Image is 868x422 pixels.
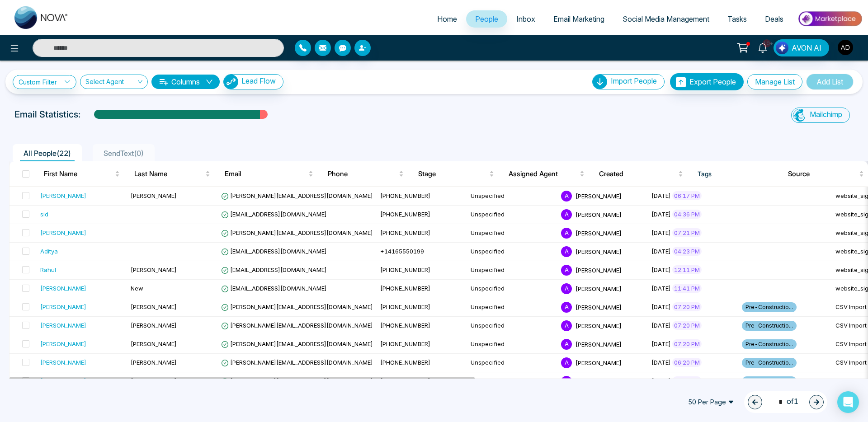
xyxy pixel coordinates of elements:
td: Unspecified [467,354,557,372]
span: [PHONE_NUMBER] [380,303,430,310]
span: Phone [328,169,397,179]
span: [PERSON_NAME] [576,340,622,347]
span: A [561,209,572,220]
span: [DATE] [651,266,671,273]
span: [EMAIL_ADDRESS][DOMAIN_NAME] [221,266,327,273]
a: Email Marketing [544,10,613,28]
button: AVON AI [774,39,829,56]
span: Import People [611,76,657,85]
span: 06:20 PM [672,358,702,367]
span: [PERSON_NAME][EMAIL_ADDRESS][DOMAIN_NAME] [221,322,373,329]
span: [PHONE_NUMBER] [380,322,430,329]
span: A [561,283,572,294]
th: Last Name [127,161,217,187]
span: Home [437,14,457,23]
span: [PERSON_NAME] [131,359,177,366]
div: [PERSON_NAME] [40,284,86,293]
span: Export People [689,77,736,86]
div: Aditya [40,247,58,256]
a: Custom Filter [13,75,76,89]
a: Inbox [507,10,544,28]
span: Lead Flow [241,76,276,85]
td: Unspecified [467,280,557,298]
td: Unspecified [467,224,557,243]
span: [PERSON_NAME] [576,229,622,236]
span: A [561,246,572,257]
img: Nova CRM Logo [14,6,69,29]
td: Unspecified [467,298,557,317]
span: Deals [765,14,783,23]
span: 04:36 PM [672,210,702,219]
span: [PHONE_NUMBER] [380,340,430,347]
span: [PHONE_NUMBER] [380,359,430,366]
span: [PHONE_NUMBER] [380,285,430,292]
span: [PERSON_NAME][EMAIL_ADDRESS][DOMAIN_NAME] [221,340,373,347]
td: Unspecified [467,261,557,280]
span: 07:21 PM [672,228,702,237]
span: +14165550199 [380,248,424,255]
span: A [561,228,572,239]
th: Created [592,161,690,187]
a: Social Media Management [613,10,718,28]
span: 07:20 PM [672,302,702,311]
td: Unspecified [467,206,557,224]
div: Open Intercom Messenger [837,391,859,413]
span: [DATE] [651,303,671,310]
span: [DATE] [651,211,671,218]
span: Last Name [134,169,203,179]
span: [DATE] [651,340,671,347]
div: Rahul [40,265,56,274]
span: A [561,339,572,350]
td: Unspecified [467,243,557,261]
span: [DATE] [651,285,671,292]
a: Home [428,10,466,28]
span: [PHONE_NUMBER] [380,192,430,199]
span: [PHONE_NUMBER] [380,229,430,236]
td: Unspecified [467,317,557,335]
span: 11:41 PM [672,284,702,293]
span: Assigned Agent [509,169,578,179]
td: Unspecified [467,187,557,206]
span: Source [788,169,857,179]
span: 04:23 PM [672,247,702,256]
a: Deals [756,10,793,28]
th: Tags [690,161,781,187]
div: sid [40,210,48,219]
span: [DATE] [651,377,671,384]
span: Email [225,169,307,179]
span: New [131,285,143,292]
span: [PERSON_NAME] [576,285,622,292]
span: People [475,14,498,23]
span: Mailchimp [810,110,842,119]
span: [PERSON_NAME] [131,340,177,347]
span: Pre-Constructio... [742,321,797,331]
th: Phone [321,161,411,187]
div: [PERSON_NAME] [40,191,86,200]
span: Tasks [727,14,747,23]
th: Stage [411,161,501,187]
span: All People ( 22 ) [20,149,75,158]
span: A [561,191,572,202]
span: Social Media Management [623,14,709,23]
th: First Name [37,161,127,187]
span: A [561,357,572,368]
span: 12:11 PM [672,265,702,274]
span: [PERSON_NAME][EMAIL_ADDRESS][DOMAIN_NAME] [221,359,373,366]
span: [PERSON_NAME] [131,192,177,199]
span: 07:20 PM [672,321,702,330]
span: A [561,376,572,387]
span: Inbox [516,14,535,23]
span: [PERSON_NAME] [576,303,622,310]
span: [PERSON_NAME] [576,377,622,384]
span: [PERSON_NAME][EMAIL_ADDRESS][DOMAIN_NAME] [221,303,373,310]
span: Pre-Constructio... [742,302,797,312]
span: 10+ [763,39,771,47]
div: [PERSON_NAME] [40,358,86,367]
span: SendText ( 0 ) [100,149,147,158]
span: Email Marketing [553,14,604,23]
span: [EMAIL_ADDRESS][DOMAIN_NAME] [221,285,327,292]
img: Lead Flow [776,42,788,54]
span: of 1 [773,396,798,408]
span: [EMAIL_ADDRESS][DOMAIN_NAME] [221,248,327,255]
span: [PERSON_NAME] [576,266,622,273]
